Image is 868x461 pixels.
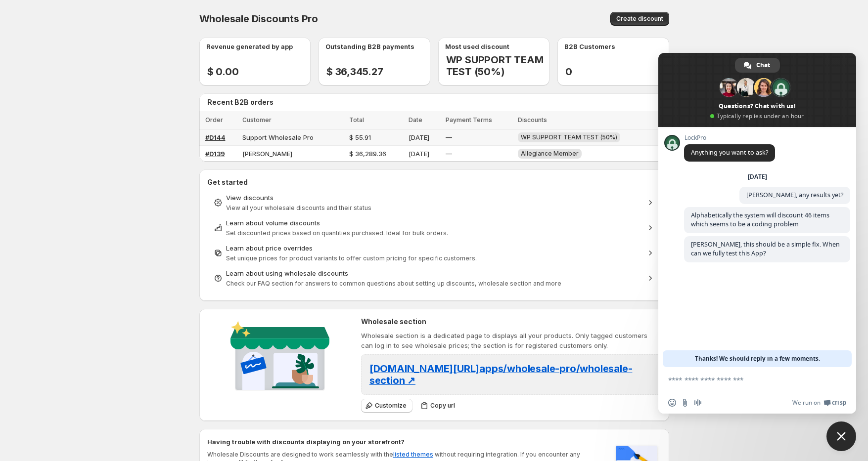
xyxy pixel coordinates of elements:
span: View all your wholesale discounts and their status [226,204,371,211]
p: B2B Customers [564,42,615,51]
div: Learn about price overrides [226,243,642,253]
a: [DOMAIN_NAME][URL]apps/wholesale-pro/wholesale-section ↗ [369,366,633,385]
div: Learn about volume discounts [226,218,642,228]
p: Most used discount [445,42,509,51]
span: [DOMAIN_NAME][URL] apps/wholesale-pro/wholesale-section ↗ [369,363,633,386]
span: Insert an emoji [668,399,676,407]
a: listed themes [393,451,433,458]
a: Close chat [826,421,856,451]
div: Learn about using wholesale discounts [226,268,642,278]
button: Customize [361,399,412,413]
h2: WP SUPPORT TEAM TEST (50%) [446,54,550,78]
span: Alphabetically the system will discount 46 items which seems to be a coding problem [691,211,829,228]
span: Wholesale Discounts Pro [199,13,318,25]
span: Crisp [832,399,846,407]
span: Date [409,116,422,124]
span: WP SUPPORT TEAM TEST (50%) [521,133,617,141]
h2: $ 36,345.27 [326,66,383,78]
span: We run on [792,399,821,407]
a: We run onCrisp [792,399,846,407]
span: — [446,150,452,158]
span: Discounts [518,116,547,124]
h2: Wholesale section [361,317,661,327]
h2: Having trouble with discounts displaying on your storefront? [207,437,602,447]
p: Wholesale section is a dedicated page to displays all your products. Only tagged customers can lo... [361,331,661,350]
span: [PERSON_NAME], any results yet? [746,191,843,199]
span: Thanks! We should reply in a few moments. [695,350,820,367]
span: Create discount [616,15,663,23]
p: Revenue generated by app [206,42,293,51]
span: Send a file [681,399,689,407]
span: Set unique prices for product variants to offer custom pricing for specific customers. [226,254,477,262]
textarea: Compose your message... [668,367,826,392]
a: Chat [735,58,780,73]
span: Order [205,116,223,124]
span: — [446,133,452,141]
a: #D144 [205,133,226,141]
button: Create discount [610,12,669,26]
h2: Recent B2B orders [207,97,665,107]
span: Support Wholesale Pro [242,133,314,141]
span: $ 55.91 [349,133,371,141]
span: Audio message [694,399,702,407]
div: [DATE] [748,174,767,180]
p: Outstanding B2B payments [325,42,414,51]
span: [PERSON_NAME] [242,150,292,158]
h2: Get started [207,177,661,187]
span: Chat [756,58,770,73]
div: View discounts [226,193,642,203]
h2: $ 0.00 [207,66,239,78]
span: Check our FAQ section for answers to common questions about setting up discounts, wholesale secti... [226,280,561,287]
span: Payment Terms [446,116,492,124]
h2: 0 [565,66,580,78]
span: [DATE] [409,150,429,158]
span: Copy url [430,402,455,410]
span: Customize [375,402,407,410]
span: [PERSON_NAME], this should be a simple fix. When can we fully test this App? [691,240,840,257]
span: LockPro [684,134,775,141]
span: Total [349,116,364,124]
span: $ 36,289.36 [349,150,386,158]
span: Anything you want to ask? [691,148,768,157]
span: Set discounted prices based on quantities purchased. Ideal for bulk orders. [226,229,448,237]
span: Customer [242,116,272,124]
img: Wholesale section [227,317,333,399]
span: [DATE] [409,133,429,141]
button: Copy url [416,399,461,413]
span: Allegiance Member [521,150,579,157]
a: #D139 [205,150,225,158]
